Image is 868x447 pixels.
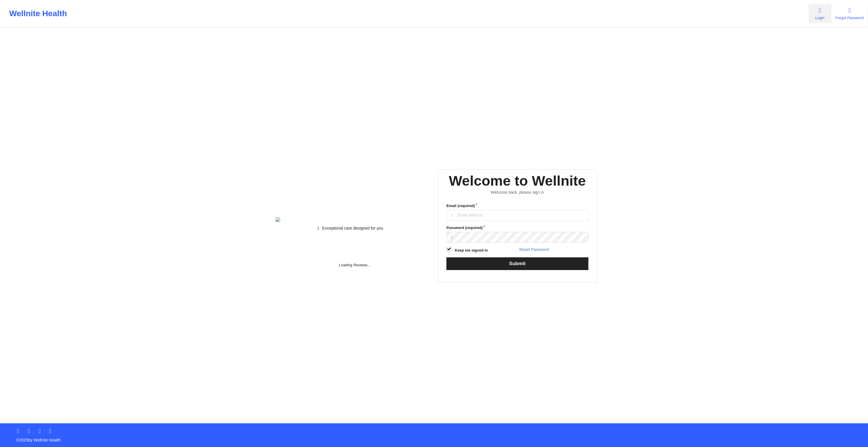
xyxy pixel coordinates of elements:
[276,240,434,268] div: Loading Reviews...
[446,210,588,221] input: Email address
[276,217,426,222] img: wellnite-auth-hero_200.c722682e.png
[449,172,586,190] div: Welcome to Wellnite
[12,433,856,443] p: © 2025 by Wellnite Health
[519,247,549,252] a: Reset Password
[446,257,588,270] button: Submit
[442,190,592,195] div: Welcome back, please sign in
[446,225,588,231] label: Password (required)
[455,247,488,253] label: Keep me signed in
[446,203,588,209] label: Email (required)
[280,226,426,230] li: Exceptional care designed for you.
[809,4,831,23] a: Login
[831,4,868,23] a: Forgot Password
